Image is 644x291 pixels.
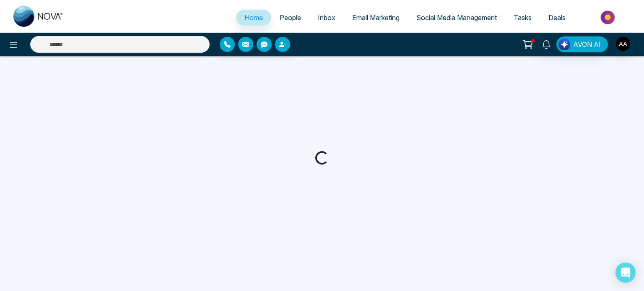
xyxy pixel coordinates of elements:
a: People [271,10,309,26]
a: Tasks [505,10,540,26]
img: Lead Flow [558,39,570,50]
a: Social Media Management [408,10,505,26]
span: Social Media Management [416,13,497,22]
a: Deals [540,10,574,26]
span: Tasks [514,13,532,22]
button: AVON AI [556,36,608,52]
a: Inbox [309,10,344,26]
span: People [280,13,301,22]
a: Home [236,10,271,26]
span: AVON AI [573,39,601,49]
a: Email Marketing [344,10,408,26]
span: Email Marketing [352,13,400,22]
img: Nova CRM Logo [13,6,64,27]
div: Open Intercom Messenger [615,263,636,283]
span: Home [244,13,263,22]
span: Deals [548,13,566,22]
span: Inbox [318,13,335,22]
img: Market-place.gif [578,8,639,27]
img: User Avatar [616,37,630,51]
